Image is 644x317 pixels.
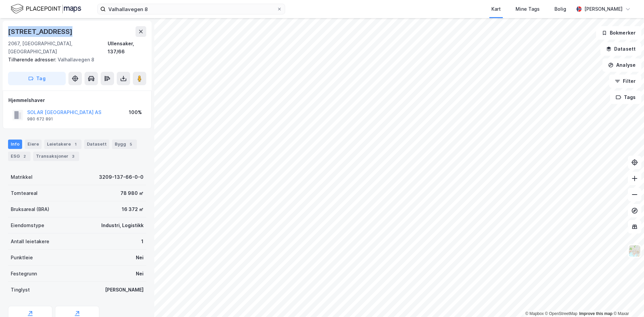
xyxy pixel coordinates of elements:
[610,285,644,317] iframe: Chat Widget
[8,96,146,104] div: Hjemmelshaver
[8,26,74,37] div: [STREET_ADDRESS]
[584,5,623,13] div: [PERSON_NAME]
[554,5,566,13] div: Bolig
[99,173,144,181] div: 3209-137-66-0-0
[609,74,641,88] button: Filter
[11,286,30,294] div: Tinglyst
[70,153,76,160] div: 3
[112,140,137,149] div: Bygg
[27,116,53,122] div: 980 672 891
[545,311,578,316] a: OpenStreetMap
[579,311,612,316] a: Improve this map
[136,270,144,278] div: Nei
[72,141,79,148] div: 1
[122,205,144,213] div: 16 372 ㎡
[8,72,66,85] button: Tag
[602,58,641,72] button: Analyse
[600,42,641,56] button: Datasett
[8,140,22,149] div: Info
[21,153,28,160] div: 2
[11,173,33,181] div: Matrikkel
[516,5,540,13] div: Mine Tags
[11,189,38,197] div: Tomteareal
[628,245,641,257] img: Z
[101,221,144,229] div: Industri, Logistikk
[84,140,109,149] div: Datasett
[8,57,58,62] span: Tilhørende adresser:
[129,108,142,116] div: 100%
[44,140,82,149] div: Leietakere
[8,152,31,161] div: ESG
[127,141,134,148] div: 5
[610,91,641,104] button: Tags
[11,205,49,213] div: Bruksareal (BRA)
[141,237,144,246] div: 1
[106,4,277,14] input: Søk på adresse, matrikkel, gårdeiere, leietakere eller personer
[525,311,544,316] a: Mapbox
[120,189,144,197] div: 78 980 ㎡
[11,254,33,262] div: Punktleie
[136,254,144,262] div: Nei
[11,221,44,229] div: Eiendomstype
[25,140,42,149] div: Eiere
[105,286,144,294] div: [PERSON_NAME]
[11,237,49,246] div: Antall leietakere
[8,56,141,64] div: Valhallavegen 8
[33,152,79,161] div: Transaksjoner
[11,270,37,278] div: Festegrunn
[8,40,108,56] div: 2067, [GEOGRAPHIC_DATA], [GEOGRAPHIC_DATA]
[108,40,146,56] div: Ullensaker, 137/66
[491,5,501,13] div: Kart
[596,26,641,40] button: Bokmerker
[11,3,81,15] img: logo.f888ab2527a4732fd821a326f86c7f29.svg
